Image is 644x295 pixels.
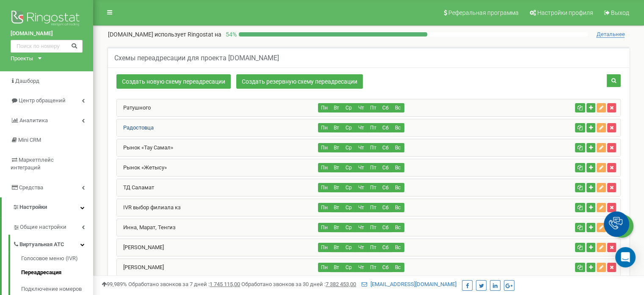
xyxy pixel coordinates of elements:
a: [PERSON_NAME] [117,264,164,270]
u: 1 745 115,00 [210,281,240,287]
button: Вс [392,123,404,132]
h5: Схемы переадресации для проекта [DOMAIN_NAME] [114,54,279,62]
button: Вт [330,263,343,272]
a: Переадресация [21,264,93,281]
a: [DOMAIN_NAME] [11,30,83,38]
button: Пт [367,163,380,172]
button: Чт [355,103,368,112]
a: [EMAIL_ADDRESS][DOMAIN_NAME] [362,281,456,287]
button: Пн [318,103,331,112]
a: [PERSON_NAME] [117,244,164,250]
a: Рынок «Тау Самал» [117,144,173,151]
p: 54 % [221,30,239,39]
button: Чт [355,183,368,192]
button: Вс [392,183,404,192]
span: Реферальная программа [448,9,519,16]
button: Пт [367,183,380,192]
button: Пн [318,203,331,212]
button: Пн [318,163,331,172]
button: Пн [318,123,331,132]
button: Сб [379,243,392,252]
span: Виртуальная АТС [19,241,64,249]
button: Ср [343,243,355,252]
button: Пн [318,263,331,272]
span: Маркетплейс интеграций [11,157,54,171]
button: Пт [367,203,380,212]
span: 99,989% [102,281,127,287]
button: Пн [318,143,331,152]
span: Обработано звонков за 30 дней : [241,281,356,287]
button: Вс [392,103,404,112]
button: Вс [392,223,404,232]
button: Чт [355,223,368,232]
span: Настройки профиля [537,9,593,16]
button: Пт [367,103,380,112]
button: Чт [355,243,368,252]
button: Пн [318,223,331,232]
button: Сб [379,123,392,132]
button: Сб [379,183,392,192]
u: 7 382 453,00 [326,281,356,287]
span: Детальнее [596,31,625,38]
button: Поиск схемы переадресации [607,74,621,87]
span: Аналитика [19,117,48,124]
a: Виртуальная АТС [13,235,93,252]
button: Ср [343,183,355,192]
button: Чт [355,143,368,152]
span: использует Ringostat на [155,31,221,38]
button: Ср [343,103,355,112]
button: Ср [343,143,355,152]
button: Вт [330,183,343,192]
button: Сб [379,103,392,112]
button: Сб [379,163,392,172]
input: Поиск по номеру [11,40,83,53]
button: Пн [318,183,331,192]
button: Сб [379,263,392,272]
span: Обработано звонков за 7 дней : [128,281,240,287]
div: Проекты [11,55,33,63]
button: Вс [392,203,404,212]
button: Сб [379,203,392,212]
button: Вт [330,223,343,232]
span: Mini CRM [18,137,41,143]
a: Инна, Марат, Тенгиз [117,224,176,230]
button: Чт [355,163,368,172]
a: Радостовца [117,124,154,131]
button: Сб [379,223,392,232]
span: Центр обращений [19,97,66,104]
span: Дашборд [15,78,39,84]
a: Голосовое меню (IVR) [21,255,93,265]
a: ТД Саламат [117,184,154,191]
button: Вт [330,103,343,112]
a: Создать новую схему переадресации [116,74,231,89]
button: Вт [330,203,343,212]
img: Ringostat logo [11,8,83,30]
button: Ср [343,203,355,212]
button: Пт [367,223,380,232]
button: Сб [379,143,392,152]
button: Пн [318,243,331,252]
button: Ср [343,123,355,132]
span: Настройки [19,204,47,210]
button: Пт [367,243,380,252]
a: Ратушного [117,104,151,111]
button: Вс [392,163,404,172]
button: Ср [343,223,355,232]
button: Вс [392,243,404,252]
button: Чт [355,123,368,132]
a: Создать резервную схему переадресации [236,74,363,89]
button: Пт [367,143,380,152]
button: Вс [392,143,404,152]
button: Пт [367,263,380,272]
div: Open Intercom Messenger [615,247,636,267]
span: Выход [611,9,629,16]
a: Общие настройки [13,217,93,235]
a: IVR выбор филиала кз [117,204,181,211]
p: [DOMAIN_NAME] [108,30,221,39]
button: Пт [367,123,380,132]
a: Настройки [2,197,93,217]
button: Вт [330,123,343,132]
button: Вт [330,243,343,252]
button: Вт [330,163,343,172]
button: Ср [343,163,355,172]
